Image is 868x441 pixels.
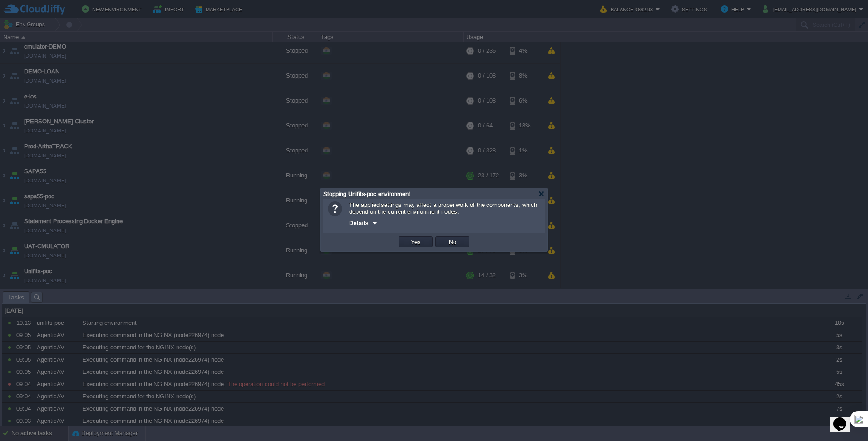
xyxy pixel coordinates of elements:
[349,220,369,226] span: Details
[830,405,859,432] iframe: chat widget
[408,238,424,246] button: Yes
[323,191,410,197] span: Stopping Unifits-poc environment
[446,238,459,246] button: No
[349,201,537,215] span: The applied settings may affect a proper work of the components, which depend on the current envi...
